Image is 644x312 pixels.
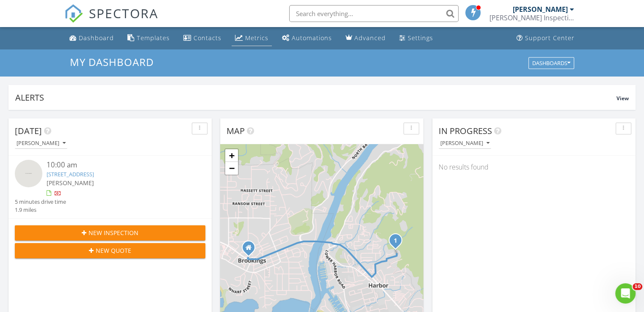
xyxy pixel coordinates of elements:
span: View [616,95,629,102]
img: The Best Home Inspection Software - Spectora [64,4,83,23]
a: SPECTORA [64,11,158,29]
div: Metrics [245,34,268,42]
span: SPECTORA [89,4,158,22]
span: 10 [633,283,642,290]
a: Zoom out [225,162,238,175]
img: streetview [15,160,42,187]
div: 98041 Hallway Rd 2, Brookings, OR 97415 [395,240,401,245]
button: [PERSON_NAME] [439,138,491,149]
a: Contacts [180,30,225,46]
div: Alerts [15,92,616,103]
a: Dashboard [66,30,117,46]
button: New Inspection [15,225,205,241]
div: PO BOX 1922, Brookings OR 97415 [249,247,254,252]
button: [PERSON_NAME] [15,138,67,149]
div: [PERSON_NAME] [513,5,568,14]
input: Search everything... [289,5,459,22]
div: Dashboards [532,60,570,66]
a: Templates [124,30,173,46]
span: New Quote [96,246,131,255]
span: In Progress [439,125,492,137]
div: Automations [292,34,332,42]
span: My Dashboard [70,55,154,69]
div: Contacts [193,34,221,42]
div: [PERSON_NAME] [440,140,489,146]
div: 5 minutes drive time [15,198,66,206]
div: Dashboard [79,34,114,42]
div: 10:00 am [47,160,190,170]
button: New Quote [15,243,205,258]
a: Automations (Basic) [279,30,335,46]
button: Dashboards [528,57,574,69]
span: [DATE] [15,125,42,137]
div: Settings [408,34,433,42]
span: New Inspection [88,228,138,237]
a: Settings [396,30,437,46]
iframe: Intercom live chat [615,283,636,304]
a: Support Center [513,30,578,46]
div: Support Center [525,34,575,42]
a: [STREET_ADDRESS] [47,170,94,178]
a: Advanced [342,30,389,46]
div: No results found [432,156,636,178]
div: Advanced [354,34,386,42]
span: [PERSON_NAME] [47,179,94,187]
a: Metrics [232,30,272,46]
span: Map [227,125,245,137]
i: 1 [394,238,397,244]
div: [PERSON_NAME] [17,140,66,146]
div: Templates [137,34,170,42]
div: 1.9 miles [15,206,66,214]
div: McCourt Inspections LLC [489,14,574,22]
a: 10:00 am [STREET_ADDRESS] [PERSON_NAME] 5 minutes drive time 1.9 miles [15,160,205,214]
a: Zoom in [225,149,238,162]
